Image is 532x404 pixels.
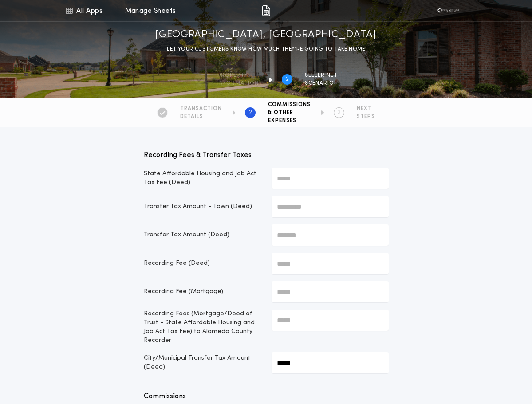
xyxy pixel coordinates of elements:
img: vs-icon [435,6,461,15]
img: img [262,5,270,16]
h2: 2 [286,76,289,83]
p: Recording Fees & Transfer Taxes [144,150,389,161]
span: SELLER NET [305,72,338,79]
p: Recording Fees (Mortgage/Deed of Trust - State Affordable Housing and Job Act Tax Fee) to Alameda... [144,310,261,345]
span: STEPS [357,113,375,120]
span: TRANSACTION [180,105,222,112]
span: Property [217,72,259,79]
p: Recording Fee (Deed) [144,259,261,268]
p: LET YOUR CUSTOMERS KNOW HOW MUCH THEY’RE GOING TO TAKE HOME [167,45,365,54]
span: DETAILS [180,113,222,120]
span: EXPENSES [268,117,311,124]
span: NEXT [357,105,375,112]
p: Transfer Tax Amount - Town (Deed) [144,202,261,211]
h2: 2 [249,109,252,116]
p: City/Municipal Transfer Tax Amount (Deed) [144,354,261,372]
h2: 3 [338,109,341,116]
p: Commissions [144,391,389,402]
h1: [GEOGRAPHIC_DATA], [GEOGRAPHIC_DATA] [155,28,377,42]
p: Recording Fee (Mortgage) [144,287,261,296]
span: & OTHER [268,109,311,116]
p: Transfer Tax Amount (Deed) [144,231,261,239]
span: information [217,80,259,87]
span: COMMISSIONS [268,101,311,108]
p: State Affordable Housing and Job Act Tax Fee (Deed) [144,169,261,187]
span: SCENARIO [305,80,338,87]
